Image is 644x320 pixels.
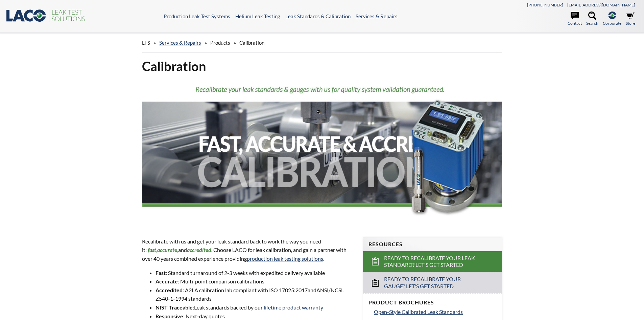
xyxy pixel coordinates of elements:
[156,287,183,293] strong: Accredited
[142,58,502,74] h1: Calibration
[567,2,635,7] a: [EMAIL_ADDRESS][DOMAIN_NAME]
[156,303,355,312] li: : eak standards backed by our
[156,304,193,311] strong: NIST Traceable
[626,12,635,26] a: Store
[568,12,582,26] a: Contact
[269,287,308,293] span: ISO 17025:2017
[157,247,177,253] em: accurate
[374,308,463,315] span: Open-Style Calibrated Leak Standards
[142,33,502,52] div: » » »
[384,276,482,290] span: Ready to Recalibrate Your Gauge? Let's Get Started
[264,304,323,311] a: lifetime product warranty
[368,241,496,248] h4: Resources
[285,13,351,19] a: Leak Standards & Calibration
[586,12,598,26] a: Search
[156,277,355,286] li: : Multi-point comparison calibrations
[374,307,496,316] a: Open-Style Calibrated Leak Standards
[156,270,166,276] strong: Fast
[239,40,264,46] span: Calibration
[156,278,178,284] strong: Accurate
[235,13,280,19] a: Helium Leak Testing
[603,20,621,26] span: Corporate
[194,304,197,311] span: L
[187,247,211,253] em: accredited
[147,247,178,253] span: , ,
[384,255,482,269] span: Ready to Recalibrate Your Leak Standard? Let's Get Started
[148,247,156,253] em: fast
[363,272,502,293] a: Ready to Recalibrate Your Gauge? Let's Get Started
[142,80,502,224] img: Fast, Accurate & Accredited Calibration header
[210,40,230,46] span: Products
[363,251,502,272] a: Ready to Recalibrate Your Leak Standard? Let's Get Started
[142,237,355,263] p: Recalibrate with us and get your leak standard back to work the way you need it: and . Choose LAC...
[247,255,323,262] a: production leak testing solutions
[156,286,355,303] li: : A2LA calibration lab compliant with standards
[156,269,355,277] li: : Standard turnaround of 2-3 weeks with expedited delivery available
[159,40,201,46] a: Services & Repairs
[356,13,398,19] a: Services & Repairs
[164,13,230,19] a: Production Leak Test Systems
[142,40,150,46] span: LTS
[308,287,316,293] span: and
[527,2,563,7] a: [PHONE_NUMBER]
[368,299,496,306] h4: Product Brochures
[156,313,183,319] strong: Responsive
